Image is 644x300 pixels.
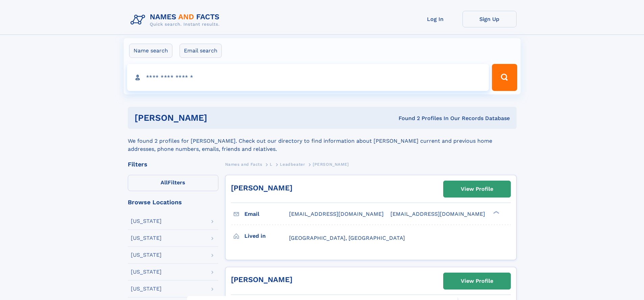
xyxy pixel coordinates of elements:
div: [US_STATE] [131,235,162,241]
div: We found 2 profiles for [PERSON_NAME]. Check out our directory to find information about [PERSON_... [128,129,517,153]
span: [PERSON_NAME] [313,162,349,167]
span: Leadbeater [280,162,305,167]
h1: [PERSON_NAME] [135,114,303,122]
span: [EMAIL_ADDRESS][DOMAIN_NAME] [390,211,485,217]
a: Leadbeater [280,160,305,168]
div: View Profile [461,273,493,289]
a: L [270,160,272,168]
a: Log In [408,11,462,27]
span: [EMAIL_ADDRESS][DOMAIN_NAME] [289,211,384,217]
label: Filters [128,175,218,191]
span: All [161,179,168,186]
a: View Profile [444,181,510,197]
label: Name search [129,44,172,58]
div: Filters [128,161,218,167]
div: [US_STATE] [131,269,162,275]
label: Email search [180,44,222,58]
div: ❯ [492,210,500,215]
h3: Lived in [244,230,289,242]
a: Names and Facts [225,160,262,168]
input: search input [127,64,489,91]
div: [US_STATE] [131,218,162,224]
a: [PERSON_NAME] [231,184,292,192]
img: Logo Names and Facts [128,11,225,29]
div: [US_STATE] [131,286,162,292]
button: Search Button [492,64,517,91]
span: L [270,162,272,167]
span: [GEOGRAPHIC_DATA], [GEOGRAPHIC_DATA] [289,235,405,241]
a: [PERSON_NAME] [231,275,292,284]
a: View Profile [444,273,510,289]
div: [US_STATE] [131,252,162,258]
h3: Email [244,208,289,220]
a: Sign Up [462,11,517,27]
div: Found 2 Profiles In Our Records Database [303,115,510,122]
div: Browse Locations [128,199,218,205]
div: View Profile [461,181,493,197]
